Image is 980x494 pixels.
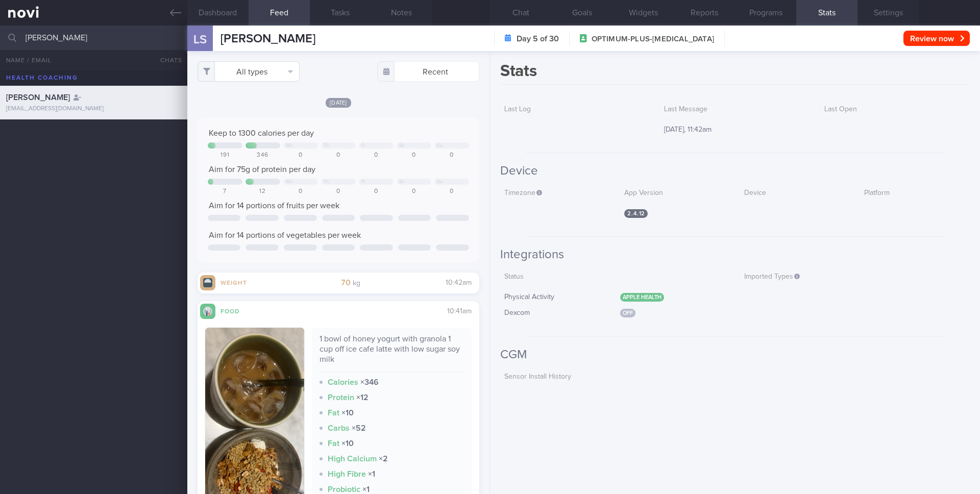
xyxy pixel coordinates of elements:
[324,179,329,185] div: Th
[500,347,970,362] h2: CGM
[341,279,351,287] strong: 70
[209,202,339,210] span: Aim for 14 portions of fruits per week
[517,34,559,44] strong: Day 5 of 30
[446,279,472,286] span: 10:42am
[352,424,366,432] strong: × 52
[624,209,648,218] span: 2 4 12
[368,470,375,478] strong: × 1
[362,485,370,493] strong: × 1
[504,373,762,382] label: Sensor Install History
[504,293,610,302] div: Physical Activity
[208,152,242,159] div: 191
[637,211,639,216] span: .
[397,188,431,195] div: 0
[824,105,966,114] label: Last Open
[215,278,256,286] div: Weight
[341,439,354,448] strong: × 10
[437,179,443,185] div: Su
[146,50,187,70] button: Chats
[321,152,356,159] div: 0
[283,188,318,195] div: 0
[208,188,242,195] div: 7
[320,334,464,372] div: 1 bowl of honey yogurt with granola 1 cup off ice cafe latte with low sugar soy milk
[328,378,358,386] strong: Calories
[359,152,394,159] div: 0
[328,455,377,463] strong: High Calcium
[660,119,810,141] div: [DATE], 11:42am
[209,129,314,137] span: Keep to 1300 calories per day
[356,393,369,402] strong: × 12
[744,273,800,280] span: Imported Types
[903,31,970,46] button: Review now
[664,105,805,114] label: Last Message
[504,189,542,196] span: Timezone
[500,61,970,85] h1: Stats
[283,152,318,159] div: 0
[399,179,405,185] div: Sa
[361,143,366,149] div: Fr
[215,306,256,315] div: Food
[6,105,181,113] div: [EMAIL_ADDRESS][DOMAIN_NAME]
[500,163,970,179] h2: Device
[321,188,356,195] div: 0
[399,143,405,149] div: Sa
[744,189,846,198] label: Device
[286,143,293,149] div: We
[631,211,633,216] span: .
[328,485,360,493] strong: Probiotic
[379,455,388,463] strong: × 2
[198,61,300,82] button: All types
[326,98,351,108] span: [DATE]
[434,188,469,195] div: 0
[360,378,379,386] strong: × 346
[220,33,315,45] span: [PERSON_NAME]
[359,188,394,195] div: 0
[437,143,443,149] div: Su
[361,179,366,185] div: Fr
[434,152,469,159] div: 0
[624,189,726,198] label: App Version
[328,470,366,478] strong: High Fibre
[504,105,646,114] label: Last Log
[209,231,361,239] span: Aim for 14 portions of vegetables per week
[209,165,315,174] span: Aim for 75g of protein per day
[328,424,350,432] strong: Carbs
[246,188,280,195] div: 12
[328,439,339,448] strong: Fat
[447,308,472,315] span: 10:41am
[504,309,610,318] div: Dexcom
[341,409,354,417] strong: × 10
[500,247,970,262] h2: Integrations
[328,393,354,402] strong: Protein
[181,19,219,59] div: LS
[286,179,293,185] div: We
[504,273,726,282] label: Status
[246,152,280,159] div: 346
[864,189,966,198] label: Platform
[6,93,70,102] span: [PERSON_NAME]
[353,280,360,287] small: kg
[620,293,664,302] span: Apple Health
[397,152,431,159] div: 0
[592,34,714,44] span: OPTIMUM-PLUS-[MEDICAL_DATA]
[324,143,329,149] div: Th
[620,309,635,317] span: Off
[328,409,339,417] strong: Fat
